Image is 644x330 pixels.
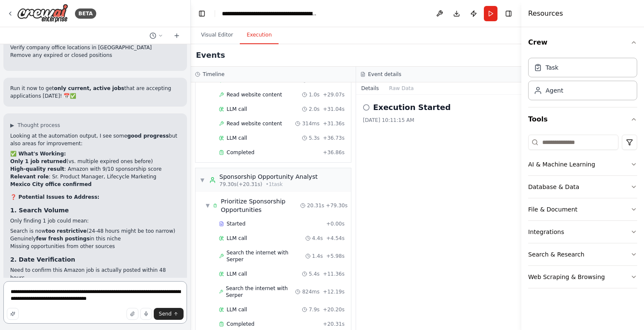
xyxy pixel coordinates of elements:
[126,308,138,320] button: Upload files
[227,306,247,313] span: LLM call
[309,135,319,141] span: 5.3s
[227,135,247,141] span: LLM call
[326,220,345,227] span: + 0.00s
[309,271,319,277] span: 5.4s
[10,174,49,180] strong: Relevant role
[10,151,66,157] strong: ✅ What's Working:
[240,26,279,44] button: Execution
[323,120,345,127] span: + 31.36s
[206,202,210,209] span: ▼
[309,306,319,313] span: 7.9s
[309,106,319,113] span: 2.0s
[10,44,180,51] li: Verify company office locations in [GEOGRAPHIC_DATA]
[528,198,637,220] button: File & Document
[528,160,595,169] div: AI & Machine Learning
[528,8,563,19] h4: Resources
[46,228,86,234] strong: too restrictive
[528,273,605,281] div: Web Scraping & Browsing
[266,181,283,188] span: • 1 task
[10,122,60,129] button: ▶Thought process
[302,120,319,127] span: 314ms
[221,197,300,214] span: Prioritize Sponsorship Opportunities
[219,172,318,181] div: Sponsorship Opportunity Analyst
[356,82,384,94] button: Details
[146,31,167,41] button: Switch to previous chat
[196,8,208,20] button: Hide left sidebar
[10,256,75,263] strong: 2. Date Verification
[203,71,224,78] h3: Timeline
[323,306,345,313] span: + 20.20s
[528,131,637,295] div: Tools
[384,82,419,94] button: Raw Data
[312,253,323,259] span: 1.4s
[159,310,172,317] span: Send
[323,106,345,113] span: + 31.04s
[10,243,180,250] li: Missing opportunities from other sources
[227,321,254,327] span: Completed
[227,271,247,277] span: LLM call
[323,135,345,141] span: + 36.73s
[309,91,319,98] span: 1.0s
[10,194,99,200] strong: ❓ Potential Issues to Address:
[10,158,180,165] li: (vs. multiple expired ones before)
[10,165,180,173] li: : Amazon with 9/10 sponsorship score
[10,166,64,172] strong: High-quality result
[10,85,180,100] p: Run it now to get that are accepting applications [DATE]! 📅✅
[368,71,401,78] h3: Event details
[323,321,345,327] span: + 20.31s
[528,266,637,288] button: Web Scraping & Browsing
[323,91,345,98] span: + 29.07s
[528,228,564,236] div: Integrations
[528,183,579,191] div: Database & Data
[307,202,325,209] span: 20.31s
[528,107,637,131] button: Tools
[528,176,637,198] button: Database & Data
[227,149,254,156] span: Completed
[10,266,180,282] li: Need to confirm this Amazon job is actually posted within 48 hours
[10,181,92,187] strong: Mexico City office confirmed
[227,249,305,263] span: Search the internet with Serper
[54,85,124,91] strong: only current, active jobs
[140,308,152,320] button: Click to speak your automation idea
[10,217,180,225] p: Only finding 1 job could mean:
[219,181,262,188] span: 79.30s (+20.31s)
[10,51,180,59] li: Remove any expired or closed positions
[363,117,515,124] div: [DATE] 10:11:15 AM
[326,253,345,259] span: + 5.98s
[302,288,319,295] span: 824ms
[196,49,225,61] h2: Events
[10,132,180,147] p: Looking at the automation output, I see some but also areas for improvement:
[323,288,345,295] span: + 12.19s
[227,91,282,98] span: Read website content
[75,8,96,19] div: BETA
[222,9,318,18] nav: breadcrumb
[127,133,169,139] strong: good progress
[200,177,205,183] span: ▼
[528,153,637,175] button: AI & Machine Learning
[17,122,60,129] span: Thought process
[10,122,14,129] span: ▶
[7,308,19,320] button: Improve this prompt
[227,106,247,113] span: LLM call
[503,8,515,20] button: Hide right sidebar
[227,120,282,127] span: Read website content
[528,54,637,107] div: Crew
[10,173,180,181] li: : Sr. Product Manager, Lifecycle Marketing
[154,308,184,320] button: Send
[170,31,184,41] button: Start a new chat
[194,26,240,44] button: Visual Editor
[227,220,245,227] span: Started
[528,205,578,214] div: File & Document
[326,235,345,242] span: + 4.54s
[528,243,637,265] button: Search & Research
[36,236,90,242] strong: few fresh postings
[10,207,69,214] strong: 1. Search Volume
[373,102,451,113] h2: Execution Started
[528,221,637,243] button: Integrations
[10,158,66,164] strong: Only 1 job returned
[10,235,180,243] li: Genuinely in this niche
[227,235,247,242] span: LLM call
[546,86,563,95] div: Agent
[546,63,558,72] div: Task
[528,31,637,54] button: Crew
